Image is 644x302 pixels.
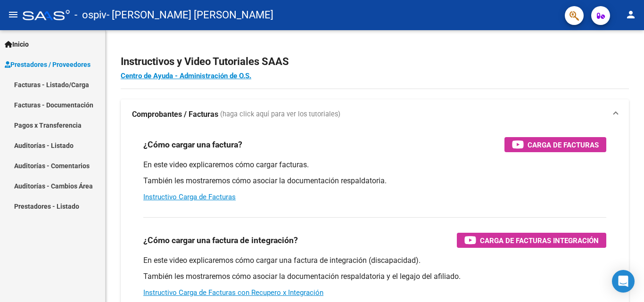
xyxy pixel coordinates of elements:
[143,288,323,297] a: Instructivo Carga de Facturas con Recupero x Integración
[457,233,606,248] button: Carga de Facturas Integración
[625,9,636,20] mat-icon: person
[143,271,606,282] p: También les mostraremos cómo asociar la documentación respaldatoria y el legajo del afiliado.
[220,109,340,120] span: (haga click aquí para ver los tutoriales)
[132,109,218,120] strong: Comprobantes / Facturas
[143,234,298,247] h3: ¿Cómo cargar una factura de integración?
[5,39,29,49] span: Inicio
[8,9,19,20] mat-icon: menu
[121,53,629,71] h2: Instructivos y Video Tutoriales SAAS
[143,176,606,186] p: También les mostraremos cómo asociar la documentación respaldatoria.
[143,255,606,266] p: En este video explicaremos cómo cargar una factura de integración (discapacidad).
[121,72,251,80] a: Centro de Ayuda - Administración de O.S.
[612,270,635,293] div: Open Intercom Messenger
[143,138,242,151] h3: ¿Cómo cargar una factura?
[121,99,629,130] mat-expansion-panel-header: Comprobantes / Facturas (haga click aquí para ver los tutoriales)
[504,137,606,152] button: Carga de Facturas
[143,160,606,170] p: En este video explicaremos cómo cargar facturas.
[74,5,107,25] span: - ospiv
[480,235,599,246] span: Carga de Facturas Integración
[528,139,599,151] span: Carga de Facturas
[143,193,236,201] a: Instructivo Carga de Facturas
[5,59,91,70] span: Prestadores / Proveedores
[107,5,273,25] span: - [PERSON_NAME] [PERSON_NAME]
